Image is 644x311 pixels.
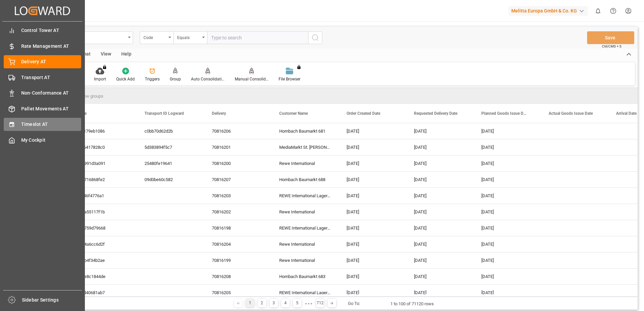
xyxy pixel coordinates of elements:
div: 1 to 100 of 71120 rows [390,301,434,307]
div: Hornbach Baumarkt 688 [271,172,339,187]
div: e91759d79668 [69,220,136,236]
span: Delivery AT [21,58,82,65]
div: 70816203 [204,188,271,204]
div: ef6179eb1086 [69,123,136,139]
div: 70816200 [204,155,271,171]
div: [DATE] [339,220,406,236]
span: Requested Delivery Date [414,111,457,116]
span: Customer Name [279,111,308,116]
div: 877b4f34b2ae [69,252,136,268]
a: Rate Management AT [4,39,81,53]
div: [DATE] [406,269,473,284]
div: [DATE] [339,285,406,301]
span: Rate Management AT [21,43,82,50]
span: Planned Goods Issue Date [481,111,526,116]
div: [DATE] [339,172,406,187]
div: Group [170,76,181,82]
div: 70816198 [204,220,271,236]
div: d70716868fe2 [69,172,136,187]
div: c0bb70d62d2b [136,123,204,139]
div: [DATE] [473,236,541,252]
div: c9f6417828c0 [69,139,136,155]
div: Rewe International [271,155,339,171]
div: [DATE] [406,172,473,187]
input: Type to search [207,31,308,44]
div: Rewe International [271,236,339,252]
span: Transport AT [21,74,82,81]
div: [DATE] [473,139,541,155]
span: Delivery [212,111,226,116]
div: 70816204 [204,236,271,252]
div: Go To: [348,300,360,307]
a: Control Tower AT [4,24,81,37]
a: Pallet Movements AT [4,102,81,115]
div: [DATE] [406,204,473,220]
div: [DATE] [473,220,541,236]
div: [DATE] [473,188,541,204]
button: Help Center [606,3,621,19]
div: View [96,49,116,60]
div: 3 [269,299,278,307]
span: Control Tower AT [21,27,82,34]
div: [DATE] [406,236,473,252]
div: 5d383894f5c7 [136,139,204,155]
div: f9bd40681ab7 [69,285,136,301]
div: [DATE] [473,123,541,139]
div: Auto Consolidation [191,76,225,82]
a: Timeslot AT [4,118,81,131]
div: [DATE] [406,220,473,236]
div: Code [143,33,166,41]
div: Rewe International [271,204,339,220]
div: [DATE] [406,285,473,301]
div: [DATE] [473,269,541,284]
div: [DATE] [473,155,541,171]
div: 70816205 [204,285,271,301]
div: [DATE] [406,188,473,204]
span: Pallet Movements AT [21,105,82,112]
div: [DATE] [406,155,473,171]
span: Non-Conformance AT [21,90,82,97]
div: [DATE] [473,204,541,220]
div: Help [116,49,136,60]
div: [DATE] [339,155,406,171]
div: ● ● ● [305,301,312,306]
div: REWE International Lager- und [271,188,339,204]
span: Actual Goods Issue Date [549,111,593,116]
div: [DATE] [406,123,473,139]
div: REWE International Lager- und [271,285,339,301]
div: [DATE] [339,123,406,139]
div: Triggers [145,76,160,82]
button: search button [308,31,322,44]
button: open menu [140,31,173,44]
div: [DATE] [339,139,406,155]
div: 4 [281,299,290,307]
div: 85a991d3a091 [69,155,136,171]
div: 712 [316,299,324,307]
div: 70816202 [204,204,271,220]
div: 5 [293,299,301,307]
div: Melitta Europa GmbH & Co. KG [509,6,588,16]
div: Hornbach Baumarkt 681 [271,123,339,139]
div: 9af46f4776a1 [69,188,136,204]
div: 70816207 [204,172,271,187]
div: 70816201 [204,139,271,155]
span: Ctrl/CMD + S [602,44,621,49]
div: Quick Add [116,76,135,82]
a: Transport AT [4,71,81,84]
button: show 0 new notifications [590,3,606,19]
span: Transport ID Logward [144,111,184,116]
div: Equals [177,33,200,41]
div: 250e8c1844de [69,269,136,284]
div: [DATE] [473,172,541,187]
div: [DATE] [406,139,473,155]
span: Sidebar Settings [22,297,82,304]
div: Rewe International [271,252,339,268]
span: Order Created Date [347,111,380,116]
a: Non-Conformance AT [4,87,81,100]
div: [DATE] [339,269,406,284]
div: 70816199 [204,252,271,268]
span: My Cockpit [21,137,82,144]
div: [DATE] [339,204,406,220]
div: [DATE] [473,285,541,301]
span: Timeslot AT [21,121,82,128]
